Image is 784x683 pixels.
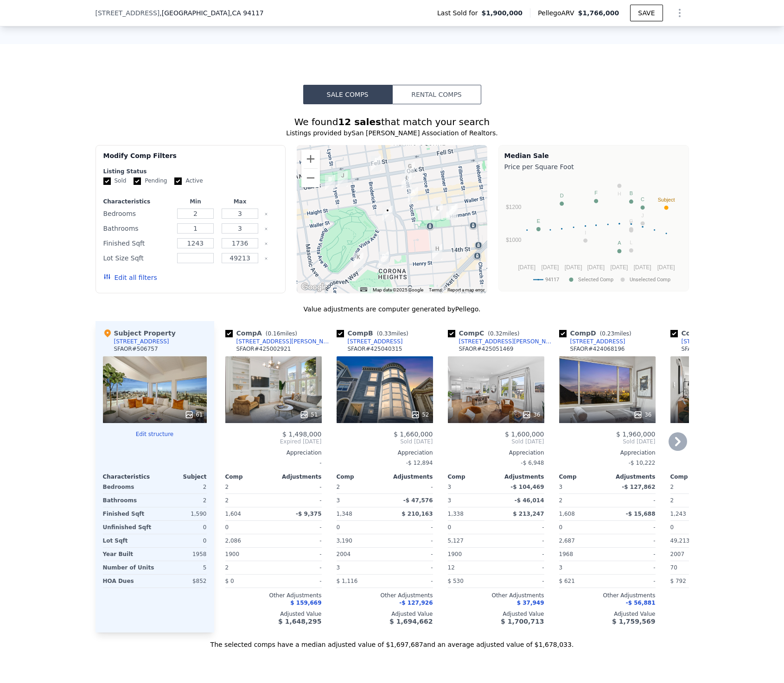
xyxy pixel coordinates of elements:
[609,575,656,588] div: -
[225,494,272,507] div: 2
[296,511,321,517] span: -$ 9,375
[337,561,383,574] div: 3
[337,484,340,490] span: 2
[103,329,176,338] div: Subject Property
[275,494,322,507] div: -
[225,524,229,531] span: 0
[518,264,535,271] text: [DATE]
[382,206,393,221] div: 35 Alpine Terrace Unit 5
[559,548,606,561] div: 1968
[96,128,689,138] div: Listings provided by San [PERSON_NAME] Association of Realtors .
[337,538,352,544] span: 3,190
[609,534,656,547] div: -
[510,484,544,490] span: -$ 104,469
[630,277,670,283] text: Unselected Comp
[337,592,433,599] div: Other Adjustments
[490,330,503,337] span: 0.32
[448,592,544,599] div: Other Adjustments
[225,592,322,599] div: Other Adjustments
[559,438,656,445] span: Sold [DATE]
[282,430,322,438] span: $ 1,498,000
[536,218,540,224] text: E
[220,198,261,205] div: Max
[559,511,575,517] span: 1,608
[670,511,686,517] span: 1,243
[301,169,320,187] button: Zoom out
[225,548,272,561] div: 1900
[517,600,544,606] span: $ 37,949
[633,264,651,271] text: [DATE]
[337,449,433,456] div: Appreciation
[387,548,433,561] div: -
[103,473,155,481] div: Characteristics
[379,252,389,267] div: 75 Roosevelt Way Apt 3
[337,338,403,345] a: [STREET_ADDRESS]
[448,511,464,517] span: 1,338
[682,338,778,345] div: [STREET_ADDRESS][PERSON_NAME]
[657,197,675,202] text: Subject
[432,244,442,260] div: 82 Henry St # 301
[641,213,644,218] text: J
[622,484,655,490] span: -$ 127,862
[230,9,264,17] span: , CA 94117
[299,281,330,293] a: Open this area in Google Maps (opens a new window)
[174,177,203,185] label: Active
[348,345,402,353] div: SFAOR # 425040315
[448,578,464,584] span: $ 530
[657,264,675,271] text: [DATE]
[498,521,544,534] div: -
[670,561,717,574] div: 70
[360,287,367,291] button: Keyboard shortcuts
[387,521,433,534] div: -
[225,329,301,338] div: Comp A
[348,338,403,345] div: [STREET_ADDRESS]
[447,287,484,292] a: Report a map error
[394,430,433,438] span: $ 1,660,000
[545,277,559,283] text: 94117
[616,430,656,438] span: $ 1,960,000
[268,330,280,337] span: 0.16
[103,198,172,205] div: Characteristics
[559,524,563,531] span: 0
[670,538,690,544] span: 49,213
[301,150,320,168] button: Zoom in
[103,561,154,574] div: Number of Units
[114,345,158,353] div: SFAOR # 506757
[225,449,322,456] div: Appreciation
[448,561,494,574] div: 12
[403,497,433,504] span: -$ 47,576
[337,578,358,584] span: $ 1,116
[225,561,272,574] div: 2
[225,578,234,584] span: $ 0
[596,330,635,337] span: ( miles)
[337,511,352,517] span: 1,348
[103,481,153,493] div: Bedrooms
[448,610,544,618] div: Adjusted Value
[103,507,153,520] div: Finished Sqft
[433,204,443,220] div: 49 Potomac St
[641,196,644,202] text: C
[337,548,383,561] div: 2004
[559,473,607,481] div: Comp
[609,561,656,574] div: -
[482,8,523,18] span: $1,900,000
[185,410,203,419] div: 61
[670,610,767,618] div: Adjusted Value
[103,534,153,547] div: Lot Sqft
[155,473,207,481] div: Subject
[103,548,153,561] div: Year Built
[353,253,363,268] div: 226 Roosevelt Way
[504,173,683,289] div: A chart.
[337,473,385,481] div: Comp
[96,115,689,128] div: We found that match your search
[607,473,656,481] div: Adjustments
[496,473,544,481] div: Adjustments
[670,473,719,481] div: Comp
[157,507,207,520] div: 1,590
[103,222,172,235] div: Bathrooms
[157,534,207,547] div: 0
[559,338,625,345] a: [STREET_ADDRESS]
[290,600,321,606] span: $ 159,669
[408,187,418,203] div: 138 Scott St
[373,330,412,337] span: ( miles)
